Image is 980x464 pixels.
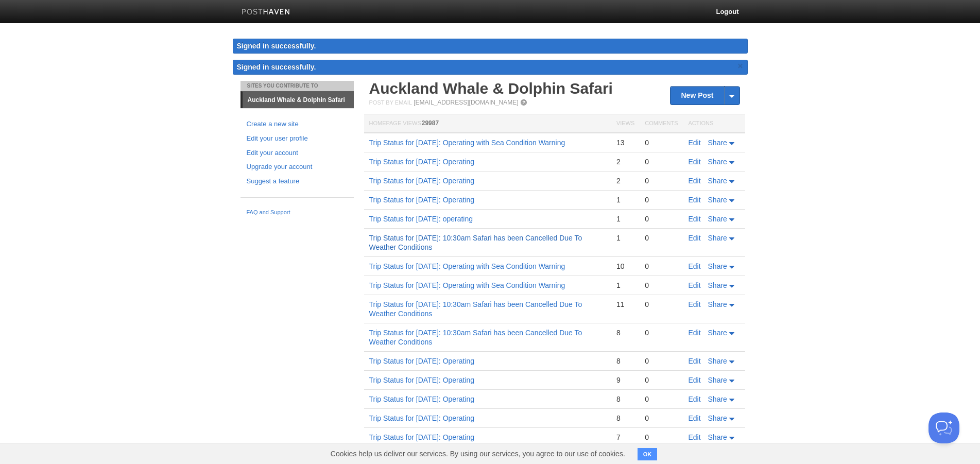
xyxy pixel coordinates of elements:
a: Edit [689,158,701,166]
span: Share [708,300,727,308]
div: 0 [645,375,678,385]
a: Edit [689,281,701,289]
a: Edit [689,262,701,270]
a: Trip Status for [DATE]: Operating [369,177,475,185]
th: Actions [683,114,745,133]
a: Edit [689,414,701,422]
a: × [736,60,745,73]
th: Homepage Views [364,114,611,133]
div: 2 [616,176,634,185]
a: Auckland Whale & Dolphin Safari [243,92,354,108]
div: 8 [616,414,634,423]
span: Share [708,158,727,166]
div: 1 [616,281,634,290]
li: Sites You Contribute To [240,81,354,91]
div: 7 [616,433,634,442]
span: Share [708,281,727,289]
a: FAQ and Support [247,208,348,217]
span: Share [708,139,727,147]
span: Share [708,215,727,223]
div: 0 [645,214,678,224]
span: Share [708,376,727,384]
a: Edit [689,196,701,204]
a: Trip Status for [DATE]: Operating [369,414,475,422]
iframe: Help Scout Beacon - Open [929,413,959,443]
div: 0 [645,157,678,166]
a: Suggest a feature [247,176,348,187]
div: 0 [645,356,678,366]
span: Cookies help us deliver our services. By using our services, you agree to our use of cookies. [320,443,635,464]
div: 11 [616,300,634,309]
a: Edit [689,376,701,384]
div: 8 [616,394,634,404]
a: Edit [689,329,701,337]
div: 0 [645,233,678,243]
a: Edit [689,215,701,223]
span: Share [708,234,727,242]
span: Post by Email [369,99,412,106]
a: Trip Status for [DATE]: operating [369,215,473,223]
a: Trip Status for [DATE]: Operating with Sea Condition Warning [369,262,565,270]
span: Share [708,177,727,185]
div: 0 [645,195,678,204]
div: 9 [616,375,634,385]
div: 0 [645,433,678,442]
div: 8 [616,356,634,366]
span: Share [708,262,727,270]
a: Trip Status for [DATE]: 10:30am Safari has been Cancelled Due To Weather Conditions [369,329,582,346]
div: 1 [616,214,634,224]
span: Share [708,196,727,204]
a: Trip Status for [DATE]: Operating [369,357,475,365]
span: Share [708,414,727,422]
span: 29987 [422,119,439,127]
a: Trip Status for [DATE]: 10:30am Safari has been Cancelled Due To Weather Conditions [369,234,582,251]
div: 2 [616,157,634,166]
th: Views [611,114,640,133]
img: Posthaven-bar [242,9,290,16]
a: [EMAIL_ADDRESS][DOMAIN_NAME] [414,99,518,106]
a: Edit your account [247,148,348,159]
div: 0 [645,414,678,423]
div: 0 [645,281,678,290]
a: New Post [670,87,739,105]
a: Upgrade your account [247,162,348,173]
div: 0 [645,394,678,404]
span: Signed in successfully. [237,63,316,71]
div: 0 [645,328,678,337]
a: Edit [689,139,701,147]
a: Edit [689,300,701,308]
a: Auckland Whale & Dolphin Safari [369,80,613,97]
span: Share [708,357,727,365]
a: Create a new site [247,119,348,130]
span: Share [708,395,727,403]
div: 13 [616,138,634,147]
a: Trip Status for [DATE]: Operating [369,158,475,166]
div: 0 [645,138,678,147]
a: Trip Status for [DATE]: Operating [369,433,475,441]
div: Signed in successfully. [233,39,748,54]
div: 1 [616,195,634,204]
a: Edit [689,177,701,185]
a: Trip Status for [DATE]: Operating [369,376,475,384]
a: Trip Status for [DATE]: Operating with Sea Condition Warning [369,139,565,147]
div: 8 [616,328,634,337]
div: 10 [616,262,634,271]
a: Edit [689,433,701,441]
button: OK [638,448,658,460]
a: Trip Status for [DATE]: Operating [369,196,475,204]
span: Share [708,433,727,441]
a: Trip Status for [DATE]: 10:30am Safari has been Cancelled Due To Weather Conditions [369,300,582,318]
th: Comments [640,114,683,133]
a: Trip Status for [DATE]: Operating with Sea Condition Warning [369,281,565,289]
div: 0 [645,262,678,271]
a: Edit [689,395,701,403]
div: 0 [645,176,678,185]
a: Edit [689,357,701,365]
a: Trip Status for [DATE]: Operating [369,395,475,403]
div: 0 [645,300,678,309]
a: Edit [689,234,701,242]
div: 1 [616,233,634,243]
span: Share [708,329,727,337]
a: Edit your user profile [247,133,348,144]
